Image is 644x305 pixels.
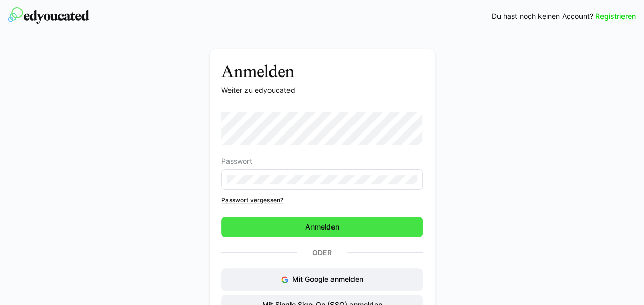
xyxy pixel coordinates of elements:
span: Du hast noch keinen Account? [492,11,593,22]
p: Weiter zu edyoucated [221,85,423,96]
span: Anmelden [304,222,341,232]
p: Oder [297,245,347,260]
button: Anmelden [221,217,423,237]
span: Mit Google anmelden [292,275,363,283]
img: edyoucated [8,7,89,24]
a: Passwort vergessen? [221,196,423,204]
button: Mit Google anmelden [221,268,423,291]
span: Passwort [221,157,252,165]
h3: Anmelden [221,62,423,81]
a: Registrieren [595,11,636,22]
